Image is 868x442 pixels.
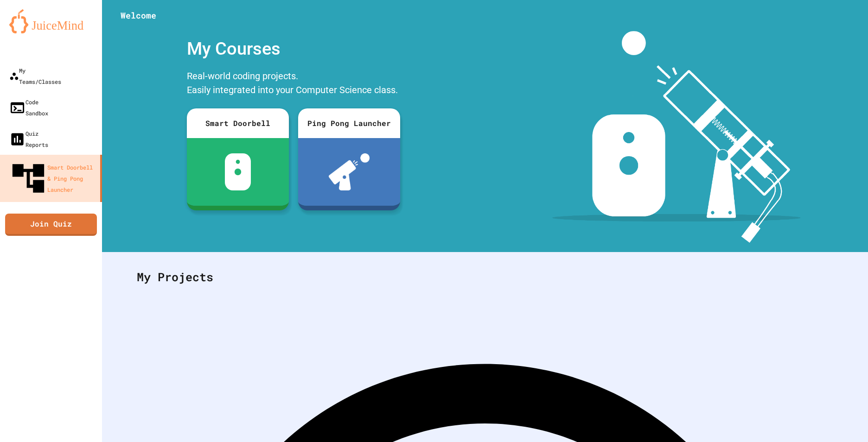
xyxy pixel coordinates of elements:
div: Code Sandbox [9,96,48,119]
div: Ping Pong Launcher [298,108,400,138]
div: Quiz Reports [9,128,48,150]
div: My Courses [182,31,405,67]
a: Join Quiz [5,214,97,236]
div: My Projects [128,259,842,295]
div: Real-world coding projects. Easily integrated into your Computer Science class. [182,67,405,101]
img: logo-orange.svg [9,9,93,33]
img: ppl-with-ball.png [329,153,370,190]
img: sdb-white.svg [225,153,251,190]
div: Smart Doorbell & Ping Pong Launcher [9,159,96,197]
div: Smart Doorbell [187,108,289,138]
div: My Teams/Classes [9,65,61,87]
img: banner-image-my-projects.png [552,31,801,243]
